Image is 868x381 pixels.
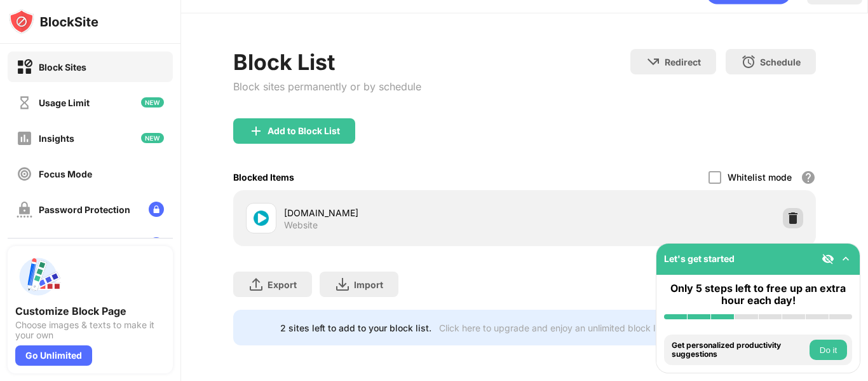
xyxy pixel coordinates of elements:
div: Only 5 steps left to free up an extra hour each day! [664,282,852,307]
button: Do it [810,340,847,360]
img: time-usage-off.svg [17,95,32,111]
img: customize-block-page-off.svg [17,237,32,253]
div: Import [354,279,383,290]
div: Block Sites [39,62,86,73]
div: Redirect [665,57,701,67]
div: Go Unlimited [15,345,92,366]
div: Get personalized productivity suggestions [672,341,806,359]
div: Let's get started [664,253,735,264]
img: new-icon.svg [141,97,164,107]
div: Whitelist mode [728,172,792,183]
img: new-icon.svg [141,133,164,143]
div: [DOMAIN_NAME] [284,206,525,219]
img: lock-menu.svg [149,202,164,217]
div: Insights [39,133,74,144]
img: logo-blocksite.svg [9,9,98,34]
div: Block List [233,49,421,75]
div: Customize Block Page [15,305,165,317]
img: insights-off.svg [17,130,32,146]
div: Website [284,219,318,231]
img: block-on.svg [17,59,32,75]
img: eye-not-visible.svg [822,253,834,265]
div: 2 sites left to add to your block list. [280,322,431,333]
div: Usage Limit [39,97,90,108]
img: lock-menu.svg [149,237,164,253]
div: Focus Mode [39,169,92,179]
img: password-protection-off.svg [17,202,32,218]
div: Block sites permanently or by schedule [233,80,421,93]
div: Password Protection [39,204,130,215]
div: Choose images & texts to make it your own [15,320,165,340]
img: omni-setup-toggle.svg [839,253,852,265]
img: favicons [254,211,269,226]
div: Add to Block List [268,126,340,136]
div: Blocked Items [233,172,294,183]
img: push-custom-page.svg [15,254,61,300]
div: Schedule [760,57,801,67]
div: Export [268,279,297,290]
img: focus-off.svg [17,166,32,182]
div: Click here to upgrade and enjoy an unlimited block list. [439,322,667,333]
